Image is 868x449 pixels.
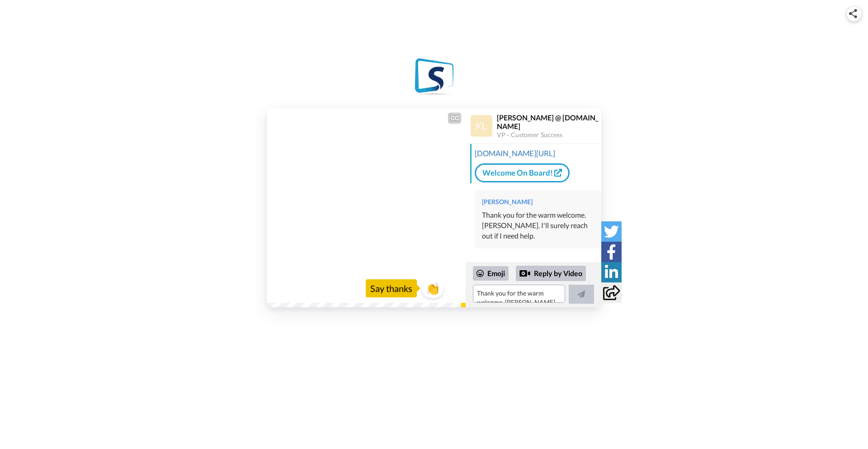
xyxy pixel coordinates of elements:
[471,115,492,137] img: Profile Image
[482,210,594,241] div: Thank you for the warm welcome. [PERSON_NAME]. I'll surely reach out if I need help.
[415,58,453,95] img: StealthSeminar logo
[473,266,509,281] div: Emoji
[516,266,586,281] div: Reply by Video
[475,163,570,182] a: Welcome On Board!
[421,281,444,296] span: 👏
[497,131,601,139] div: VP - Customer Success
[448,286,458,295] img: Full screen
[449,114,460,123] div: CC
[366,279,417,297] div: Say thanks
[849,9,857,18] img: ic_share.svg
[497,113,601,130] div: [PERSON_NAME] @ [DOMAIN_NAME]
[296,285,311,296] span: 0:23
[291,285,294,296] span: /
[519,268,530,279] div: Reply by Video
[273,285,289,296] span: 0:10
[421,278,444,298] button: 👏
[475,148,555,158] a: [DOMAIN_NAME][URL]
[482,197,594,206] div: [PERSON_NAME]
